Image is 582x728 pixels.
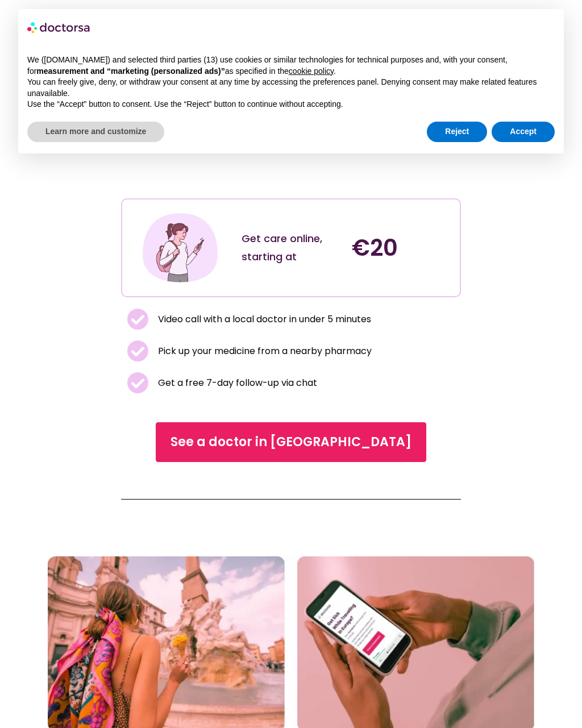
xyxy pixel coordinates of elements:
iframe: Customer reviews powered by Trustpilot [127,173,456,187]
p: We ([DOMAIN_NAME]) and selected third parties (13) use cookies or similar technologies for techni... [27,55,555,77]
span: See a doctor in [GEOGRAPHIC_DATA] [171,433,411,451]
p: Use the “Accept” button to consent. Use the “Reject” button to continue without accepting. [27,99,555,110]
span: Pick up your medicine from a nearby pharmacy [155,343,372,359]
h4: €20 [352,234,451,261]
iframe: Customer reviews powered by Trustpilot [127,160,456,173]
img: logo [27,18,91,36]
button: Reject [427,122,487,142]
strong: measurement and “marketing (personalized ads)” [36,66,225,76]
img: Illustration depicting a young woman in a casual outfit, engaged with her smartphone. She has a p... [140,208,220,288]
a: See a doctor in [GEOGRAPHIC_DATA] [156,422,426,462]
span: Video call with a local doctor in under 5 minutes [155,311,371,327]
a: cookie policy [289,66,334,76]
div: Get care online, starting at [242,230,341,266]
button: Accept [492,122,555,142]
p: You can freely give, deny, or withdraw your consent at any time by accessing the preferences pane... [27,77,555,99]
button: Learn more and customize [27,122,164,142]
span: Get a free 7-day follow-up via chat [155,375,317,391]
